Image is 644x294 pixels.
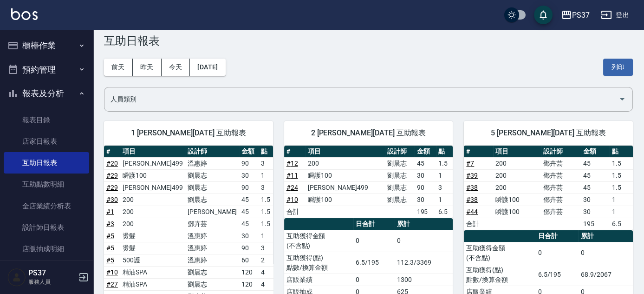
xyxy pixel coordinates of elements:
td: 200 [120,206,185,218]
button: 登出 [597,7,633,24]
th: 累計 [579,230,633,242]
a: #30 [106,196,118,203]
td: 1 [610,206,633,218]
td: 劉晨志 [185,169,239,181]
td: 1.5 [259,194,276,206]
td: 200 [120,194,185,206]
td: 90 [239,181,259,194]
a: #11 [286,172,298,179]
table: a dense table [464,146,633,230]
a: #12 [286,160,298,167]
td: 4 [259,266,276,278]
td: 195 [581,218,610,230]
div: PS37 [572,9,590,21]
h5: PS37 [28,268,76,278]
td: 90 [239,157,259,169]
td: 45 [415,157,436,169]
td: 1.5 [259,206,276,218]
a: #20 [106,160,118,167]
td: 1.5 [610,181,633,194]
a: 全店業績分析表 [4,195,89,217]
a: 店家日報表 [4,131,89,152]
button: 前天 [104,59,133,76]
td: 3 [259,157,276,169]
td: [PERSON_NAME]499 [306,181,385,194]
td: 112.3/3369 [395,252,453,274]
td: 劉晨志 [185,194,239,206]
a: #29 [106,172,118,179]
td: 6.5 [436,206,453,218]
td: 30 [581,194,610,206]
td: 6.5/195 [353,252,395,274]
th: 金額 [581,146,610,158]
td: 瞬護100 [493,194,540,206]
td: 120 [239,278,259,290]
a: #29 [106,184,118,191]
td: 30 [415,169,436,181]
td: 6.5/195 [536,264,579,286]
a: #5 [106,256,114,264]
td: 45 [239,218,259,230]
td: 1.5 [610,169,633,181]
a: 費用分析表 [4,260,89,281]
a: #7 [466,160,474,167]
button: 報表及分析 [4,81,89,106]
td: 互助獲得金額 (不含點) [464,242,535,264]
button: 櫃檯作業 [4,33,89,58]
td: 劉晨志 [385,181,414,194]
a: #24 [286,184,298,191]
th: 設計師 [185,146,239,158]
th: 日合計 [536,230,579,242]
td: 劉晨志 [385,194,414,206]
td: 燙髮 [120,230,185,242]
th: 項目 [306,146,385,158]
td: 3 [259,242,276,254]
td: 互助獲得金額 (不含點) [284,230,353,252]
td: 溫惠婷 [185,254,239,266]
a: 店販抽成明細 [4,238,89,260]
a: 報表目錄 [4,109,89,131]
td: 1 [436,169,453,181]
td: 鄧卉芸 [541,181,581,194]
td: 30 [415,194,436,206]
td: 合計 [284,206,306,218]
th: # [104,146,120,158]
th: 金額 [415,146,436,158]
td: 劉晨志 [385,157,414,169]
span: 5 [PERSON_NAME][DATE] 互助報表 [475,128,622,138]
td: 溫惠婷 [185,242,239,254]
td: [PERSON_NAME] [185,206,239,218]
a: 互助點數明細 [4,174,89,195]
th: 設計師 [385,146,414,158]
img: Person [7,268,26,287]
td: 45 [581,157,610,169]
img: Logo [11,8,38,20]
td: 45 [239,206,259,218]
td: 瞬護100 [120,169,185,181]
th: 日合計 [353,218,395,230]
td: [PERSON_NAME]499 [120,157,185,169]
td: 鄧卉芸 [541,169,581,181]
th: # [464,146,493,158]
td: 2 [259,254,276,266]
th: 項目 [493,146,540,158]
td: [PERSON_NAME]499 [120,181,185,194]
a: #5 [106,232,114,240]
td: 鄧卉芸 [185,218,239,230]
td: 90 [239,242,259,254]
a: #1 [106,208,114,215]
button: PS37 [557,6,593,25]
table: a dense table [284,146,453,218]
td: 精油SPA [120,266,185,278]
td: 45 [581,169,610,181]
td: 劉晨志 [185,181,239,194]
td: 鄧卉芸 [541,194,581,206]
td: 120 [239,266,259,278]
td: 劉晨志 [185,278,239,290]
td: 互助獲得(點) 點數/換算金額 [284,252,353,274]
button: 昨天 [133,59,162,76]
th: 點 [610,146,633,158]
td: 精油SPA [120,278,185,290]
td: 3 [259,181,276,194]
button: [DATE] [190,59,225,76]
